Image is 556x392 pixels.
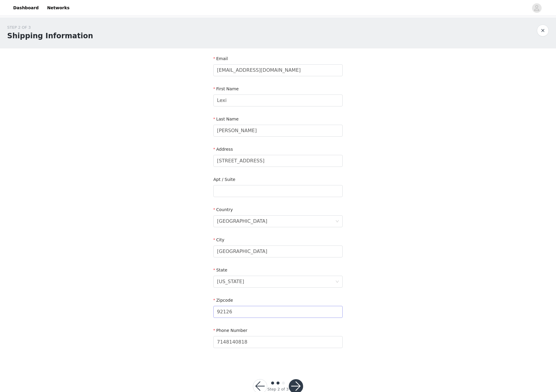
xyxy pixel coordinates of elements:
[43,1,73,15] a: Networks
[213,298,233,303] label: Zipcode
[534,3,540,13] div: avatar
[335,219,339,224] i: icon: down
[213,177,235,182] label: Apt / Suite
[213,56,228,61] label: Email
[10,1,42,15] a: Dashboard
[7,25,93,30] div: STEP 2 OF 3
[213,86,239,91] label: First Name
[213,117,238,121] label: Last Name
[7,30,93,41] h1: Shipping Information
[213,207,233,212] label: Country
[213,147,233,152] label: Address
[213,237,224,242] label: City
[217,216,267,227] div: United States
[217,276,244,287] div: California
[213,328,247,333] label: Phone Number
[335,280,339,284] i: icon: down
[213,268,227,272] label: State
